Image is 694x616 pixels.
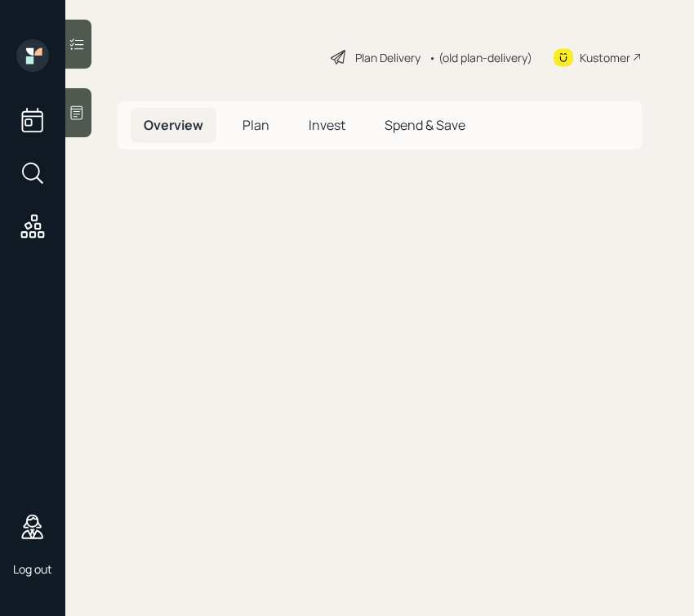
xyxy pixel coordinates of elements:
span: Spend & Save [385,116,465,134]
div: • (old plan-delivery) [429,49,532,66]
span: Invest [309,116,345,134]
div: Kustomer [580,49,630,66]
span: Overview [144,116,203,134]
span: Plan [242,116,269,134]
div: Plan Delivery [355,49,420,66]
div: Log out [13,561,52,577]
